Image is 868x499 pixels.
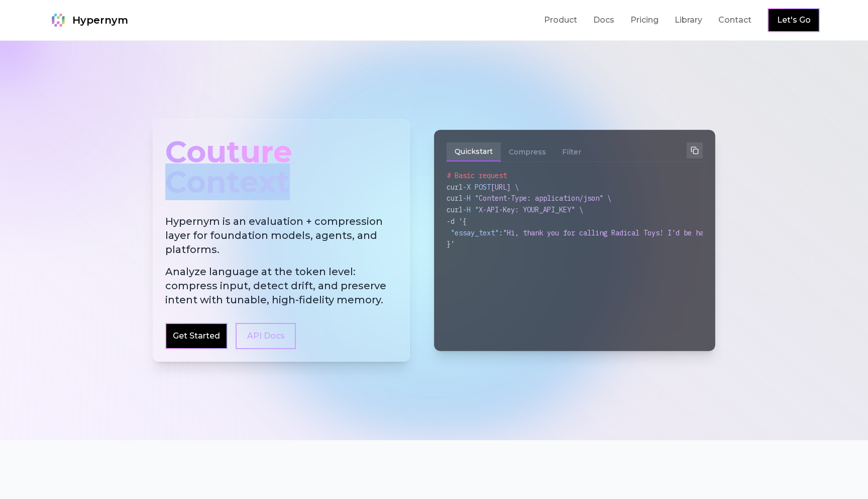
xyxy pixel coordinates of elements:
[451,228,499,237] span: "essay_text"
[675,14,702,26] a: Library
[48,10,128,30] a: Hypernym
[447,239,455,248] span: }'
[463,205,479,214] span: -H "
[72,13,128,27] span: Hypernym
[165,132,397,202] div: Couture Context
[447,142,501,161] button: Quickstart
[463,183,491,192] span: -X POST
[447,194,463,203] span: curl
[499,228,503,237] span: :
[630,14,659,26] a: Pricing
[777,14,811,26] a: Let's Go
[554,142,589,161] button: Filter
[479,194,611,203] span: Content-Type: application/json" \
[48,10,68,30] img: Hypernym Logo
[165,265,397,307] span: Analyze language at the token level: compress input, detect drift, and preserve intent with tunab...
[479,205,583,214] span: X-API-Key: YOUR_API_KEY" \
[165,214,397,307] h2: Hypernym is an evaluation + compression layer for foundation models, agents, and platforms.
[544,14,577,26] a: Product
[236,323,296,349] a: API Docs
[491,183,519,192] span: [URL] \
[447,171,507,180] span: # Basic request
[593,14,614,26] a: Docs
[687,142,703,158] button: Copy to clipboard
[718,14,751,26] a: Contact
[173,330,220,342] a: Get Started
[447,205,463,214] span: curl
[447,183,463,192] span: curl
[447,217,467,226] span: -d '{
[463,194,479,203] span: -H "
[501,142,554,161] button: Compress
